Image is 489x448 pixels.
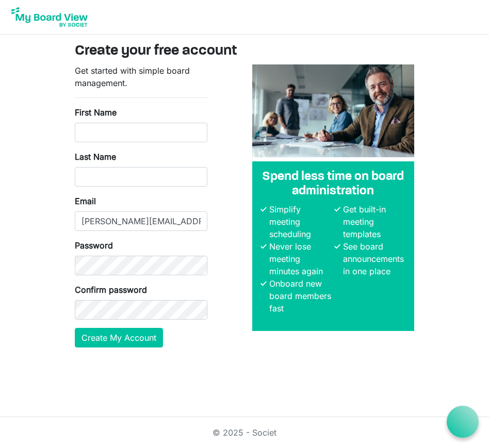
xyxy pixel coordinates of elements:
[75,65,190,88] span: Get started with simple board management.
[75,151,116,163] label: Last Name
[340,240,406,277] li: See board announcements in one place
[260,170,406,200] h4: Spend less time on board administration
[75,284,147,296] label: Confirm password
[75,195,96,207] label: Email
[8,4,91,30] img: My Board View Logo
[340,203,406,240] li: Get built-in meeting templates
[75,106,117,119] label: First Name
[252,64,414,157] img: A photograph of board members sitting at a table
[267,277,332,314] li: Onboard new board members fast
[267,203,332,240] li: Simplify meeting scheduling
[75,43,414,60] h3: Create your free account
[213,427,276,438] a: © 2025 - Societ
[267,240,332,277] li: Never lose meeting minutes again
[75,328,163,347] button: Create My Account
[75,239,113,252] label: Password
